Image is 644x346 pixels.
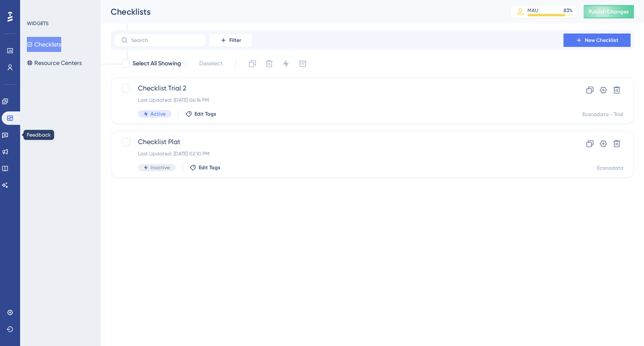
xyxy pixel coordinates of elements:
div: Last Updated: [DATE] 06:14 PM [138,97,540,103]
button: Filter [210,34,252,47]
button: New Checklist [563,34,631,47]
div: MAU [527,7,538,14]
span: Edit Tags [199,164,221,171]
button: Publish Changes [584,5,634,18]
span: Edit Tags [195,111,216,117]
span: Deselect [199,59,223,69]
div: Econodata - Trial [582,111,623,118]
button: Edit Tags [185,111,216,117]
div: Econodata [597,165,623,171]
div: 83 % [563,7,573,14]
button: Deselect [192,56,230,71]
span: New Checklist [585,37,618,44]
span: Publish Changes [589,8,629,15]
input: Search [131,37,199,43]
span: Select All Showing [132,59,181,69]
div: Checklists [111,6,489,18]
button: Resource Centers [27,55,82,70]
span: Checklist Plat [138,137,540,147]
button: Edit Tags [190,164,221,171]
div: WIDGETS [27,20,49,27]
span: Checklist Trial 2 [138,83,540,93]
span: Inactive [151,164,170,171]
span: Filter [229,37,241,44]
div: Last Updated: [DATE] 02:10 PM [138,150,540,157]
span: Active [151,111,166,117]
button: Checklists [27,37,61,52]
